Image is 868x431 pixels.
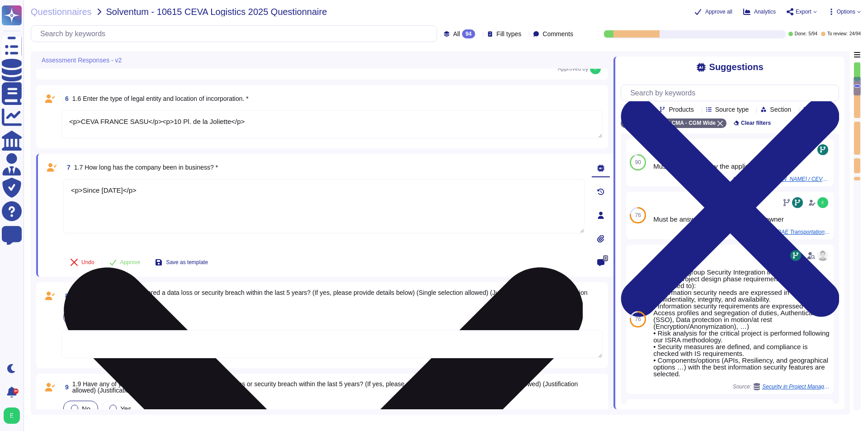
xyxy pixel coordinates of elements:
span: Fill types [496,31,521,37]
span: 0 [603,255,608,261]
span: 1.6 Enter the type of legal entity and location of incorporation. * [72,95,249,102]
span: Options [837,9,855,14]
span: 90 [635,160,641,165]
span: 8 [61,293,69,299]
span: Source: [733,383,830,390]
span: All [453,31,460,37]
span: Assessment Responses - v2 [42,57,122,63]
span: Approve all [705,9,732,14]
div: 94 [462,29,475,38]
span: 1.7 How long has the company been in business? * [74,164,218,171]
img: user [590,63,601,74]
span: Questionnaires [31,7,92,16]
span: Approved by [558,66,588,71]
span: 5 / 94 [808,32,817,36]
span: 76 [635,317,641,322]
input: Search by keywords [36,26,437,42]
img: user [817,197,828,208]
span: 7 [63,164,71,171]
img: user [4,407,20,424]
span: Solventum - 10615 CEVA Logistics 2025 Questionnaire [106,7,327,16]
span: Security in Project Management [762,384,830,389]
textarea: <p>Since [DATE]</p> [63,179,585,233]
span: 6 [61,95,69,102]
button: Approve all [694,8,732,15]
input: Search by keywords [626,85,839,101]
span: 24 / 94 [849,32,861,36]
div: We have a group Security Integration in Project Policy defining project design phase requirements... [653,269,830,377]
button: Analytics [743,8,776,15]
span: 76 [635,213,641,218]
span: Analytics [754,9,776,14]
span: To review: [827,32,848,36]
span: 9 [61,384,69,390]
img: user [817,250,828,261]
span: Export [796,9,811,14]
div: 9+ [13,388,19,394]
button: user [2,406,26,426]
span: Comments [542,31,573,37]
span: Done: [795,32,807,36]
